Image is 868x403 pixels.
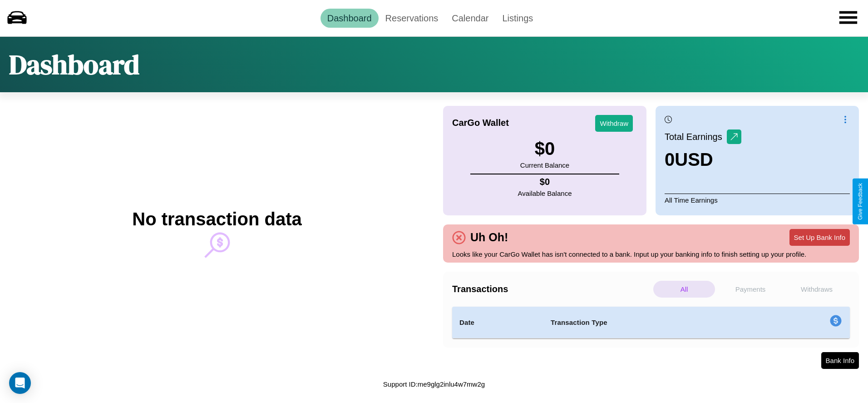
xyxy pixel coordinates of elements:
[383,378,485,390] p: Support ID: me9glg2inlu4w7mw2g
[518,187,572,199] p: Available Balance
[379,9,445,28] a: Reservations
[452,118,509,128] h4: CarGo Wallet
[466,231,513,244] h4: Uh Oh!
[520,159,569,171] p: Current Balance
[452,248,850,260] p: Looks like your CarGo Wallet has isn't connected to a bank. Input up your banking info to finish ...
[665,149,741,170] h3: 0 USD
[520,139,569,159] h3: $ 0
[595,115,633,132] button: Withdraw
[786,281,848,298] p: Withdraws
[452,307,850,338] table: simple table
[857,183,863,220] div: Give Feedback
[495,9,540,28] a: Listings
[789,229,850,246] button: Set Up Bank Info
[551,317,756,328] h4: Transaction Type
[9,372,31,394] div: Open Intercom Messenger
[132,209,301,229] h2: No transaction data
[720,281,781,298] p: Payments
[445,9,495,28] a: Calendar
[518,177,572,187] h4: $ 0
[459,317,536,328] h4: Date
[821,352,859,369] button: Bank Info
[665,129,727,145] p: Total Earnings
[321,9,379,28] a: Dashboard
[653,281,715,298] p: All
[452,284,651,294] h4: Transactions
[665,194,850,206] p: All Time Earnings
[9,46,139,83] h1: Dashboard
